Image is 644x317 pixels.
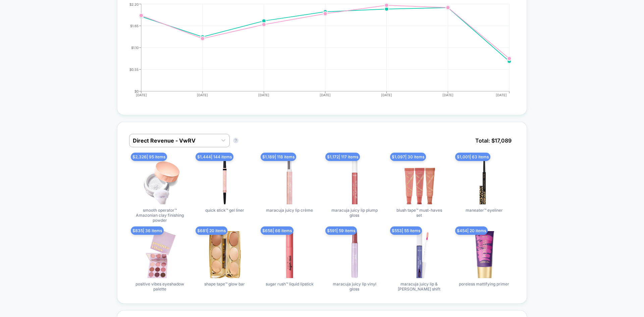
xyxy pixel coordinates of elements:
[266,157,313,204] img: maracuja juicy lip crème
[261,226,293,235] span: $ 658 | 66 items
[130,23,139,28] tspan: $1.65
[122,2,508,103] div: PER_SESSION_VALUE
[266,281,314,286] span: sugar rush™ liquid lipstick
[196,226,227,235] span: $ 681 | 20 items
[325,226,357,235] span: $ 591 | 59 items
[396,157,443,204] img: blush tape™ must-haves set
[204,281,245,286] span: shape tape™ glow bar
[259,93,270,97] tspan: [DATE]
[266,208,313,213] span: maracuja juicy lip crème
[233,138,238,143] button: ?
[137,157,183,204] img: smooth operator™ Amazonian clay finishing powder
[129,2,139,6] tspan: $2.20
[331,231,378,278] img: maracuja juicy lip vinyl gloss
[135,89,139,93] tspan: $0
[496,93,507,97] tspan: [DATE]
[390,153,426,161] span: $ 1,097 | 30 items
[461,157,507,204] img: maneater™ eyeliner
[381,93,392,97] tspan: [DATE]
[197,93,208,97] tspan: [DATE]
[196,153,233,161] span: $ 1,444 | 144 items
[455,153,490,161] span: $ 1,001 | 63 items
[205,208,244,213] span: quick stick™ gel liner
[455,226,488,235] span: $ 454 | 20 items
[325,153,360,161] span: $ 1,172 | 117 items
[472,134,515,147] span: Total: $ 17,089
[442,93,453,97] tspan: [DATE]
[461,231,507,278] img: poreless mattifying primer
[266,231,313,278] img: sugar rush™ liquid lipstick
[390,226,422,235] span: $ 553 | 55 items
[394,208,444,218] span: blush tape™ must-haves set
[201,231,248,278] img: shape tape™ glow bar
[396,231,443,278] img: maracuja juicy lip & cheek shift
[131,226,164,235] span: $ 835 | 36 items
[261,153,296,161] span: $ 1,189 | 118 items
[135,208,185,223] span: smooth operator™ Amazonian clay finishing powder
[136,93,147,97] tspan: [DATE]
[329,281,380,292] span: maracuja juicy lip vinyl gloss
[201,157,248,204] img: quick stick™ gel liner
[320,93,331,97] tspan: [DATE]
[459,281,509,286] span: poreless mattifying primer
[466,208,503,213] span: maneater™ eyeliner
[394,281,444,292] span: maracuja juicy lip & [PERSON_NAME] shift
[131,153,167,161] span: $ 2,326 | 95 items
[137,231,183,278] img: positive vibes eyeshadow palette
[131,45,139,49] tspan: $1.10
[135,281,185,292] span: positive vibes eyeshadow palette
[329,208,380,218] span: maracuja juicy lip plump gloss
[129,67,139,71] tspan: $0.55
[331,157,378,204] img: maracuja juicy lip plump gloss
